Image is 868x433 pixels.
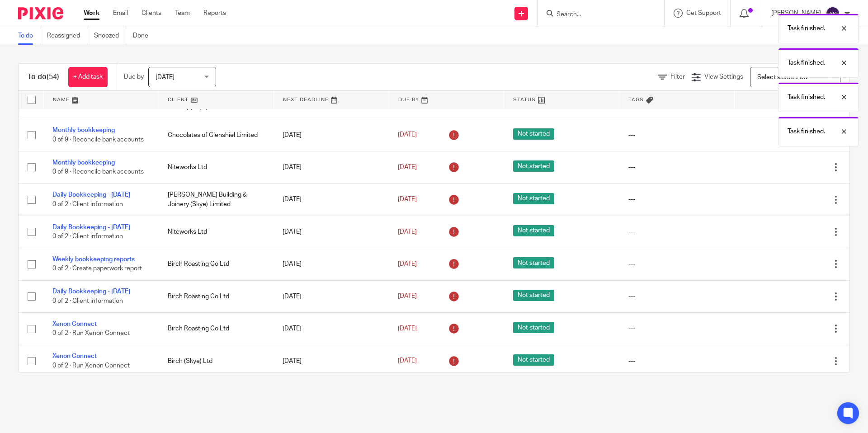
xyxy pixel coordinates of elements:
[159,184,274,216] td: [PERSON_NAME] Building & Joinery (Skye) Limited
[84,9,99,18] a: Work
[513,160,554,172] span: Not started
[156,74,175,80] span: [DATE]
[52,298,123,304] span: 0 of 2 · Client information
[28,72,59,82] h1: To do
[52,160,115,166] a: Monthly bookkeeping
[274,216,389,248] td: [DATE]
[159,151,274,184] td: Niteworks Ltd
[398,325,417,332] span: [DATE]
[274,119,389,151] td: [DATE]
[175,9,190,18] a: Team
[52,224,130,231] a: Daily Bookkeeping - [DATE]
[94,27,126,45] a: Snoozed
[47,73,59,80] span: (54)
[52,288,130,295] a: Daily Bookkeeping - [DATE]
[113,9,128,18] a: Email
[274,184,389,216] td: [DATE]
[52,321,97,327] a: Xenon Connect
[68,67,108,87] a: + Add task
[52,362,130,369] span: 0 of 2 · Run Xenon Connect
[47,27,87,45] a: Reassigned
[788,24,825,33] p: Task finished.
[52,192,130,198] a: Daily Bookkeeping - [DATE]
[52,136,144,143] span: 0 of 9 · Reconcile bank accounts
[628,163,726,172] div: ---
[826,6,840,21] img: svg%3E
[274,280,389,312] td: [DATE]
[52,256,135,263] a: Weekly bookkeeping reports
[52,169,144,175] span: 0 of 9 · Reconcile bank accounts
[788,127,825,136] p: Task finished.
[18,7,63,19] img: Pixie
[788,58,825,67] p: Task finished.
[159,313,274,345] td: Birch Roasting Co Ltd
[788,93,825,102] p: Task finished.
[513,322,554,333] span: Not started
[628,357,726,366] div: ---
[513,354,554,366] span: Not started
[159,119,274,151] td: Chocolates of Glenshiel Limited
[398,164,417,170] span: [DATE]
[18,27,40,45] a: To do
[52,127,115,133] a: Monthly bookkeeping
[159,248,274,280] td: Birch Roasting Co Ltd
[398,261,417,267] span: [DATE]
[52,330,130,336] span: 0 of 2 · Run Xenon Connect
[513,193,554,204] span: Not started
[52,353,97,359] a: Xenon Connect
[274,151,389,184] td: [DATE]
[398,229,417,235] span: [DATE]
[52,201,123,207] span: 0 of 2 · Client information
[142,9,161,18] a: Clients
[133,27,155,45] a: Done
[398,293,417,300] span: [DATE]
[628,259,726,268] div: ---
[159,280,274,312] td: Birch Roasting Co Ltd
[628,324,726,333] div: ---
[274,248,389,280] td: [DATE]
[398,358,417,364] span: [DATE]
[203,9,226,18] a: Reports
[159,345,274,377] td: Birch (Skye) Ltd
[274,313,389,345] td: [DATE]
[628,195,726,204] div: ---
[513,225,554,236] span: Not started
[52,104,144,111] span: 0 of 9 · Reconcile bank accounts
[628,292,726,301] div: ---
[513,257,554,268] span: Not started
[398,132,417,138] span: [DATE]
[513,290,554,301] span: Not started
[274,345,389,377] td: [DATE]
[398,196,417,202] span: [DATE]
[124,72,144,81] p: Due by
[52,266,142,272] span: 0 of 2 · Create paperwork report
[52,233,123,240] span: 0 of 2 · Client information
[159,216,274,248] td: Niteworks Ltd
[628,227,726,236] div: ---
